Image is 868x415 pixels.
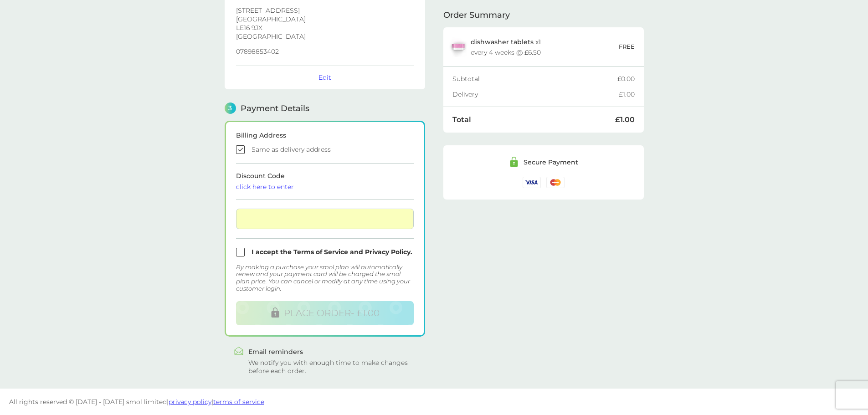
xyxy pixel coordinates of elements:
[452,91,619,97] div: Delivery
[169,398,211,406] a: privacy policy
[615,116,635,123] div: £1.00
[236,132,414,138] div: Billing Address
[443,11,510,19] span: Order Summary
[236,48,414,55] p: 07898853402
[452,76,617,82] div: Subtotal
[471,49,541,56] div: every 4 weeks @ £6.50
[524,159,578,165] div: Secure Payment
[471,38,541,46] p: x 1
[619,42,635,51] p: FREE
[248,348,416,355] div: Email reminders
[284,307,380,318] span: PLACE ORDER - £1.00
[523,177,541,188] img: /assets/icons/cards/visa.svg
[236,33,414,40] p: [GEOGRAPHIC_DATA]
[617,76,635,82] div: £0.00
[236,172,414,190] span: Discount Code
[236,25,414,31] p: LE16 9JX
[236,301,414,325] button: PLACE ORDER- £1.00
[236,16,414,22] p: [GEOGRAPHIC_DATA]
[452,116,615,123] div: Total
[236,7,414,14] p: [STREET_ADDRESS]
[318,73,331,82] button: Edit
[213,398,264,406] a: terms of service
[236,264,414,292] div: By making a purchase your smol plan will automatically renew and your payment card will be charge...
[240,215,410,223] iframe: Secure card payment input frame
[619,91,635,97] div: £1.00
[241,104,309,113] span: Payment Details
[546,177,565,188] img: /assets/icons/cards/mastercard.svg
[225,102,236,114] span: 3
[248,359,416,375] div: We notify you with enough time to make changes before each order.
[471,38,534,46] span: dishwasher tablets
[236,184,414,190] div: click here to enter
